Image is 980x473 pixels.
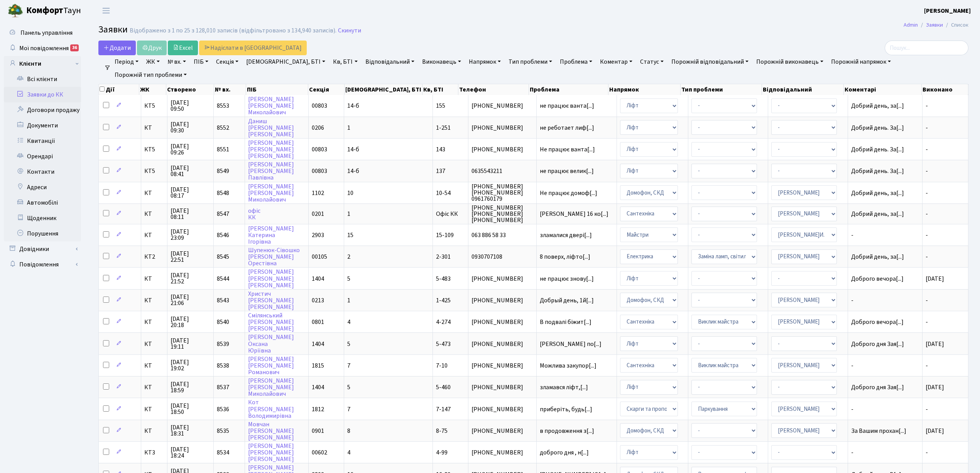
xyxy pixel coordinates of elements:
[243,55,328,68] a: [DEMOGRAPHIC_DATA], БТІ
[171,272,210,285] span: [DATE] 21:52
[436,383,451,392] span: 5-460
[851,253,904,261] span: Добрий день, за[...]
[144,146,164,153] span: КТ5
[851,449,919,456] span: -
[851,406,919,412] span: -
[144,276,164,282] span: КТ
[436,427,448,435] span: 8-75
[347,340,350,348] span: 5
[347,145,359,154] span: 14-б
[248,311,294,333] a: Смілянський[PERSON_NAME][PERSON_NAME]
[922,84,968,95] th: Виконано
[217,189,229,197] span: 8548
[436,275,451,283] span: 5-483
[436,318,451,326] span: 4-274
[505,55,555,68] a: Тип проблеми
[540,145,595,154] span: Не працює ванта[...]
[312,448,327,457] span: 00602
[248,333,294,355] a: [PERSON_NAME]ОксанаЮріївна
[851,189,904,197] span: Добрий день, за[...]
[308,84,345,95] th: Секція
[926,361,928,370] span: -
[851,363,919,369] span: -
[851,232,919,238] span: -
[436,253,451,261] span: 2-301
[112,68,190,81] a: Порожній тип проблеми
[924,6,971,15] a: [PERSON_NAME]
[540,383,588,392] span: зламався ліфт,[...]
[248,376,294,398] a: [PERSON_NAME][PERSON_NAME]Миколайович
[312,210,324,218] span: 0201
[248,246,300,268] a: Шупенюк-Сівошко[PERSON_NAME]Орестівна
[540,253,590,261] span: 8 поверх, ліфто[...]
[347,361,350,370] span: 7
[248,420,294,442] a: Мовчан[PERSON_NAME][PERSON_NAME]
[347,275,350,283] span: 5
[164,55,189,68] a: № вх.
[471,103,533,109] span: [PHONE_NUMBER]
[436,189,451,197] span: 10-54
[347,405,350,414] span: 7
[217,102,229,110] span: 8553
[851,102,904,110] span: Добрий день, за[...]
[851,210,904,218] span: Добрий день, за[...]
[471,232,533,238] span: 063 886 58 33
[540,210,608,218] span: [PERSON_NAME] 16 ко[...]
[171,446,210,459] span: [DATE] 18:24
[926,167,928,175] span: -
[171,403,210,415] span: [DATE] 18:50
[926,145,928,154] span: -
[248,290,294,311] a: Христич[PERSON_NAME][PERSON_NAME]
[144,449,164,456] span: КТ3
[312,427,324,435] span: 0901
[4,149,81,164] a: Орендарі
[166,84,214,95] th: Створено
[312,318,324,326] span: 0801
[347,210,350,218] span: 1
[312,189,324,197] span: 1102
[312,145,327,154] span: 00803
[347,124,350,132] span: 1
[171,229,210,241] span: [DATE] 23:09
[248,355,294,376] a: [PERSON_NAME][PERSON_NAME]Романович
[217,124,229,132] span: 8552
[471,254,533,260] span: 0930707108
[98,41,136,55] a: Додати
[144,297,164,303] span: КТ
[312,102,327,110] span: 00803
[214,84,246,95] th: № вх.
[144,232,164,238] span: КТ
[436,167,445,175] span: 137
[926,210,928,218] span: -
[668,55,752,68] a: Порожній відповідальний
[144,319,164,325] span: КТ
[926,318,928,326] span: -
[681,84,762,95] th: Тип проблеми
[217,405,229,414] span: 8536
[637,55,667,68] a: Статус
[248,207,260,222] a: офісКК
[4,102,81,118] a: Договори продажу
[347,318,350,326] span: 4
[248,95,294,117] a: [PERSON_NAME][PERSON_NAME]Миколайович
[144,406,164,412] span: КТ
[4,87,81,102] a: Заявки до КК
[70,44,79,51] div: 36
[4,226,81,241] a: Порушення
[436,145,445,154] span: 143
[597,55,635,68] a: Коментар
[191,55,211,68] a: ПІБ
[851,318,904,326] span: Доброго вечора[...]
[144,341,164,347] span: КТ
[144,211,164,217] span: КТ
[436,296,451,305] span: 1-425
[312,124,324,132] span: 0206
[217,145,229,154] span: 8551
[248,139,294,160] a: [PERSON_NAME][PERSON_NAME][PERSON_NAME]
[4,41,81,56] a: Мої повідомлення36
[471,146,533,153] span: [PHONE_NUMBER]
[892,17,980,33] nav: breadcrumb
[217,448,229,457] span: 8534
[844,84,922,95] th: Коментарі
[540,167,594,175] span: не працює велик[...]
